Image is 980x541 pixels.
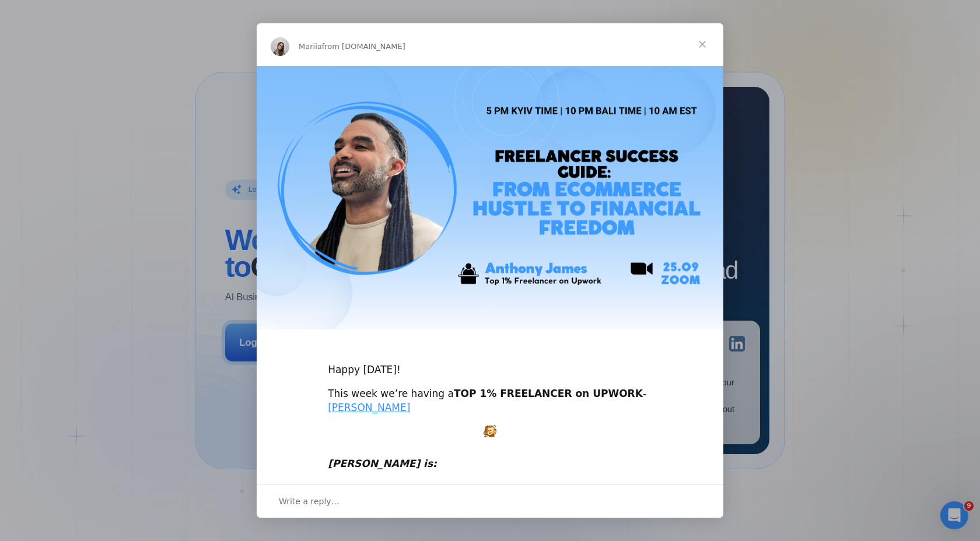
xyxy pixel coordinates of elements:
span: from [DOMAIN_NAME] [322,42,405,51]
div: This week we’re having a - [328,387,652,415]
b: TOP 1% FREELANCER on UPWORK [454,388,643,399]
img: Profile image for Mariia [271,37,289,56]
i: [PERSON_NAME] is: [328,458,437,469]
img: :excited: [484,424,496,437]
span: Mariia [299,42,322,51]
div: Happy [DATE]! [328,349,652,377]
span: Close [681,23,723,65]
span: Write a reply… [279,494,339,509]
a: [PERSON_NAME] [328,402,410,413]
div: Open conversation and reply [257,484,723,518]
